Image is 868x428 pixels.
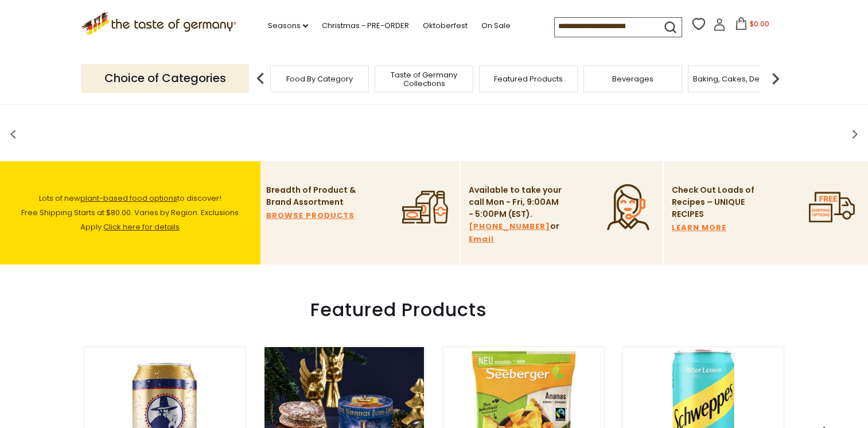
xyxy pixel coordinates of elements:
[81,64,249,92] p: Choice of Categories
[266,184,361,208] p: Breadth of Product & Brand Assortment
[693,75,782,83] a: Baking, Cakes, Desserts
[469,184,563,246] p: Available to take your call Mon - Fri, 9:00AM - 5:00PM (EST). or
[481,20,511,32] a: On Sale
[728,17,777,34] button: $0.00
[249,67,272,90] img: previous arrow
[469,220,550,233] a: [PHONE_NUMBER]
[268,20,308,32] a: Seasons
[266,209,355,222] a: BROWSE PRODUCTS
[612,75,653,83] a: Beverages
[764,67,787,90] img: next arrow
[469,233,494,246] a: Email
[286,75,353,83] a: Food By Category
[672,221,726,234] a: LEARN MORE
[494,75,563,83] a: Featured Products
[21,193,239,232] span: Lots of new to discover! Free Shipping Starts at $80.00. Varies by Region. Exclusions Apply.
[322,20,409,32] a: Christmas - PRE-ORDER
[80,193,177,204] a: plant-based food options
[423,20,468,32] a: Oktoberfest
[672,184,755,220] p: Check Out Loads of Recipes – UNIQUE RECIPES
[750,19,769,29] span: $0.00
[103,221,180,232] a: Click here for details
[378,71,470,88] a: Taste of Germany Collections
